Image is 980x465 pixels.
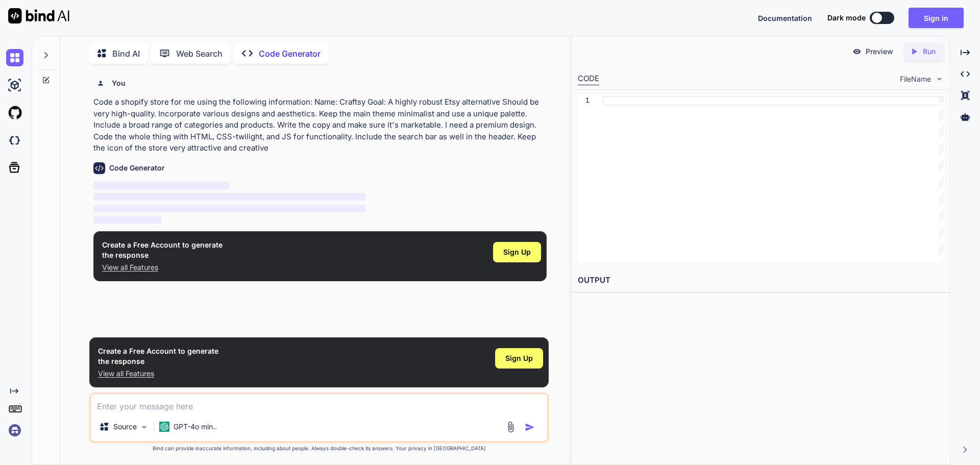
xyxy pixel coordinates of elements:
div: 1 [578,96,590,106]
span: ‌ [93,182,229,189]
img: signin [6,422,23,439]
h6: Code Generator [109,163,165,173]
img: chat [6,49,23,66]
span: Dark mode [827,13,866,23]
h6: You [112,78,126,88]
img: Bind AI [8,8,69,23]
button: Sign in [909,8,964,28]
span: ‌ [93,216,161,224]
img: chevron down [935,75,944,83]
button: Documentation [758,13,812,23]
p: Source [113,422,137,432]
p: Bind AI [112,47,140,60]
h1: Create a Free Account to generate the response [102,240,223,260]
p: View all Features [98,369,218,379]
div: CODE [578,73,599,85]
p: Web Search [176,47,223,60]
img: ai-studio [6,77,23,94]
h1: Create a Free Account to generate the response [98,346,218,366]
p: Code Generator [259,47,321,60]
img: icon [525,422,535,432]
p: Code a shopify store for me using the following information: Name: Craftsy Goal: A highly robust ... [93,96,547,154]
h2: OUTPUT [572,268,950,292]
img: attachment [505,421,517,433]
p: GPT-4o min.. [174,422,217,432]
img: Pick Models [140,423,149,431]
span: Sign Up [503,247,531,257]
span: ‌ [93,205,365,212]
p: Run [923,46,936,57]
span: FileName [900,74,931,84]
p: Preview [866,46,893,57]
img: githubLight [6,104,23,121]
span: ‌ [93,193,365,201]
span: Documentation [758,14,812,22]
img: preview [852,47,862,56]
p: View all Features [102,262,223,273]
img: darkCloudIdeIcon [6,132,23,149]
p: Bind can provide inaccurate information, including about people. Always double-check its answers.... [89,445,549,452]
span: Sign Up [505,353,533,363]
img: GPT-4o mini [159,422,169,432]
